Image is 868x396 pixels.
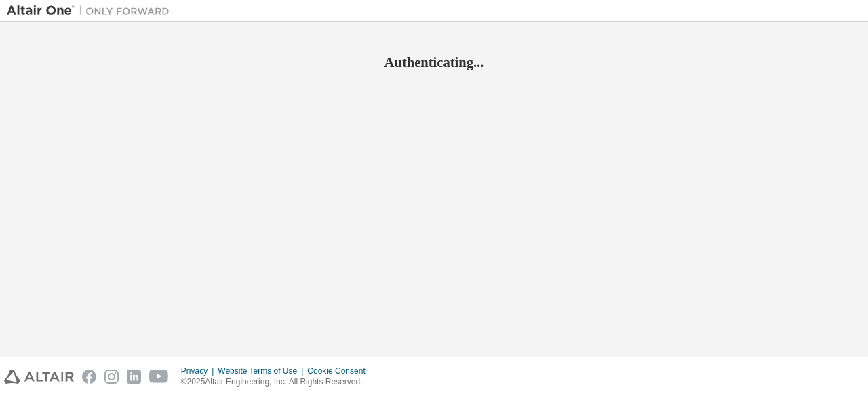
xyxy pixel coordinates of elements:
img: instagram.svg [104,370,119,384]
div: Privacy [181,366,218,376]
img: Altair One [7,4,176,18]
div: Website Terms of Use [218,366,307,376]
p: © 2025 Altair Engineering, Inc. All Rights Reserved. [181,376,374,388]
h2: Authenticating... [7,53,861,71]
img: youtube.svg [149,370,169,384]
img: altair_logo.svg [4,370,74,384]
img: linkedin.svg [127,370,141,384]
div: Cookie Consent [307,366,373,376]
img: facebook.svg [82,370,96,384]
